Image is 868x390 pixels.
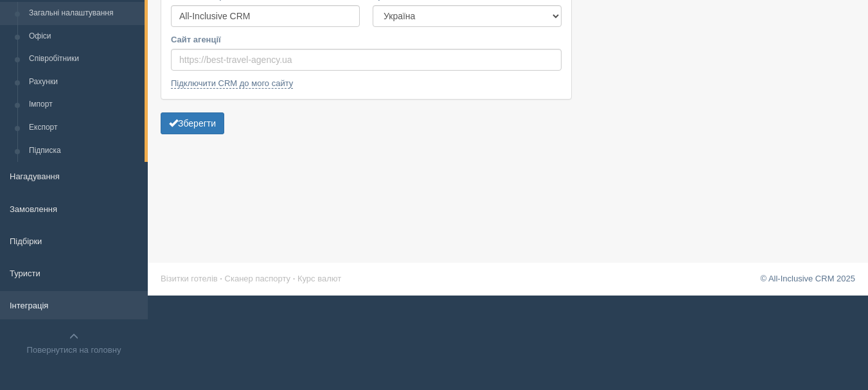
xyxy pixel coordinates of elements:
[171,49,562,71] input: https://best-travel-agency.ua
[760,274,855,283] a: © All-Inclusive CRM 2025
[225,274,290,283] a: Сканер паспорту
[161,112,224,134] button: Зберегти
[23,48,145,71] a: Співробітники
[297,274,341,283] a: Курс валют
[23,116,145,139] a: Експорт
[171,33,562,46] label: Сайт агенції
[293,274,296,283] span: ·
[23,2,145,25] a: Загальні налаштування
[23,139,145,163] a: Підписка
[23,71,145,94] a: Рахунки
[171,78,293,89] a: Підключити CRM до мого сайту
[161,274,218,283] a: Візитки готелів
[23,93,145,116] a: Імпорт
[220,274,222,283] span: ·
[23,25,145,48] a: Офіси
